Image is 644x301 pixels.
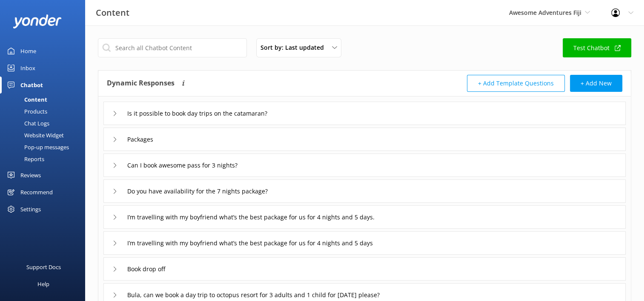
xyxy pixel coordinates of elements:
[509,9,581,17] span: Awesome Adventures Fiji
[260,43,329,52] span: Sort by: Last updated
[98,38,247,57] input: Search all Chatbot Content
[570,75,622,92] button: + Add New
[20,60,35,77] div: Inbox
[5,117,49,129] div: Chat Logs
[37,275,49,292] div: Help
[20,184,53,201] div: Recommend
[5,141,69,153] div: Pop-up messages
[5,105,85,117] a: Products
[5,153,44,165] div: Reports
[13,14,62,28] img: yonder-white-logo.png
[20,77,43,94] div: Chatbot
[5,94,85,105] a: Content
[5,94,47,105] div: Content
[107,75,175,92] h4: Dynamic Responses
[563,38,631,57] a: Test Chatbot
[20,201,41,218] div: Settings
[5,141,85,153] a: Pop-up messages
[5,129,64,141] div: Website Widget
[20,167,41,184] div: Reviews
[20,43,36,60] div: Home
[5,129,85,141] a: Website Widget
[26,258,61,275] div: Support Docs
[5,105,47,117] div: Products
[467,75,565,92] button: + Add Template Questions
[5,117,85,129] a: Chat Logs
[96,6,129,20] h3: Content
[5,153,85,165] a: Reports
